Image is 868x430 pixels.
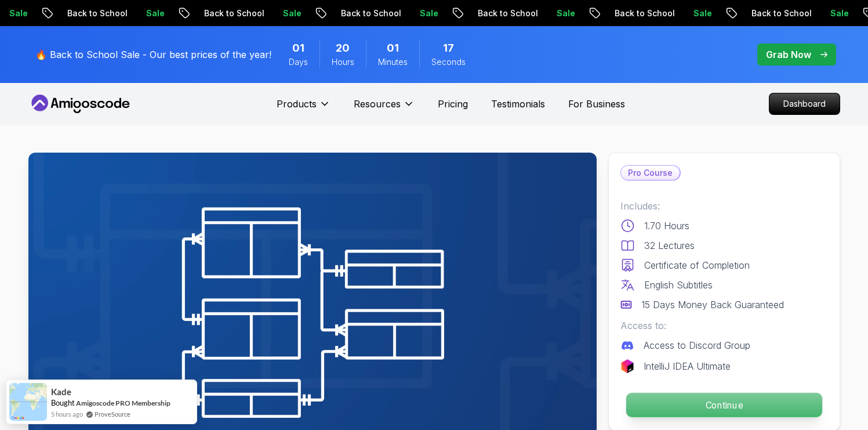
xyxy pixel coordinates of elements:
[443,40,454,56] span: 17 Seconds
[277,97,317,111] p: Products
[644,338,750,352] p: Access to Discord Group
[239,8,277,19] p: Sale
[513,8,550,19] p: Sale
[9,383,47,421] img: provesource social proof notification image
[354,97,401,111] p: Resources
[644,359,731,373] p: IntelliJ IDEA Ultimate
[24,8,103,19] p: Back to School
[76,399,170,407] a: Amigoscode PRO Membership
[376,8,413,19] p: Sale
[95,409,130,419] a: ProveSource
[431,56,466,68] span: Seconds
[336,40,350,56] span: 20 Hours
[491,97,545,111] a: Testimonials
[620,319,828,333] p: Access to:
[568,97,625,111] a: For Business
[620,359,634,373] img: jetbrains logo
[644,258,750,272] p: Certificate of Completion
[297,8,376,19] p: Back to School
[51,398,75,407] span: Bought
[438,97,468,111] a: Pricing
[289,56,308,68] span: Days
[354,97,415,120] button: Resources
[766,48,811,62] p: Grab Now
[626,393,822,417] p: Continue
[571,8,650,19] p: Back to School
[378,56,408,68] span: Minutes
[708,8,787,19] p: Back to School
[769,93,840,114] p: Dashboard
[277,97,331,120] button: Products
[769,93,840,115] a: Dashboard
[51,387,71,397] span: Kade
[650,8,687,19] p: Sale
[621,166,680,180] p: Pro Course
[103,8,140,19] p: Sale
[787,8,824,19] p: Sale
[434,8,513,19] p: Back to School
[620,199,828,213] p: Includes:
[387,40,399,56] span: 1 Minutes
[292,40,304,56] span: 1 Days
[625,392,822,418] button: Continue
[644,278,713,292] p: English Subtitles
[644,219,689,233] p: 1.70 Hours
[161,8,239,19] p: Back to School
[51,409,83,419] span: 5 hours ago
[644,239,695,252] p: 32 Lectures
[641,298,784,312] p: 15 Days Money Back Guaranteed
[35,48,271,62] p: 🔥 Back to School Sale - Our best prices of the year!
[332,56,354,68] span: Hours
